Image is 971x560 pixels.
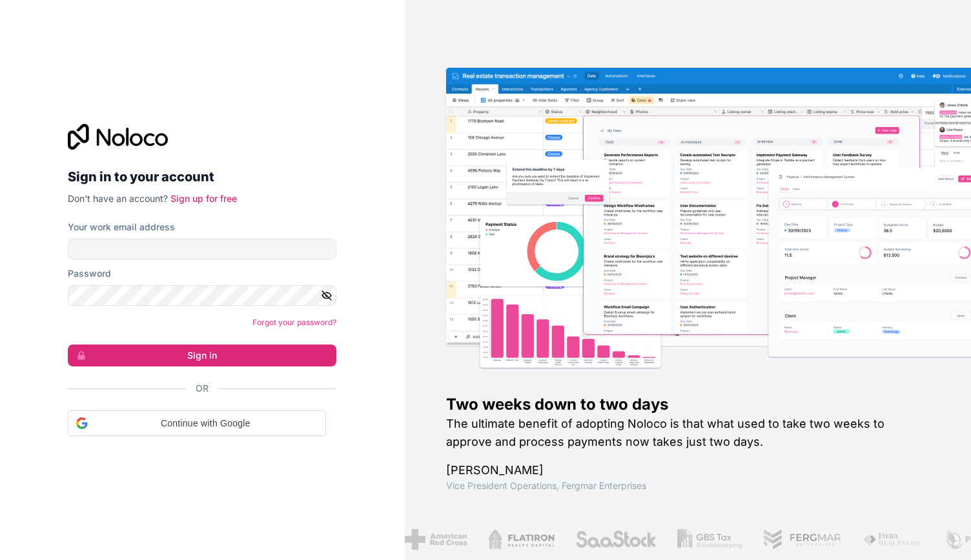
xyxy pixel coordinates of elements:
img: /assets/flatiron-C8eUkumj.png [487,529,554,550]
span: Or [196,382,209,395]
span: Don't have an account? [68,193,168,204]
img: /assets/american-red-cross-BAupjrZR.png [404,529,466,550]
input: Email address [68,239,336,259]
img: /assets/gbstax-C-GtDUiK.png [676,529,742,550]
a: Forgot your password? [252,317,336,327]
img: /assets/fiera-fwj2N5v4.png [862,529,923,550]
a: Sign up for free [170,193,237,204]
label: Password [68,267,111,280]
input: Password [68,285,336,306]
h1: Two weeks down to two days [446,394,930,415]
h2: The ultimate benefit of adopting Noloco is that what used to take two weeks to approve and proces... [446,415,930,451]
button: Sign in [68,345,336,366]
label: Your work email address [68,221,175,234]
img: /assets/saastock-C6Zbiodz.png [575,529,656,550]
img: /assets/fergmar-CudnrXN5.png [762,529,841,550]
div: Continue with Google [68,410,326,436]
span: Continue with Google [93,417,318,430]
h1: Vice President Operations , Fergmar Enterprises [446,479,930,492]
h2: Sign in to your account [68,165,336,188]
h1: [PERSON_NAME] [446,461,930,479]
